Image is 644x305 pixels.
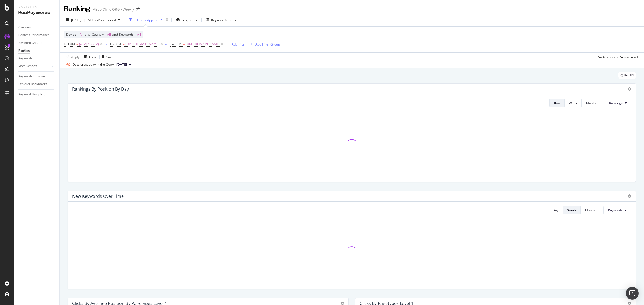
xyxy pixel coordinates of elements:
span: Rankings [609,101,623,105]
button: Save [100,53,114,61]
span: (/es/|/es-es/) [79,40,99,48]
div: legacy label [618,72,636,79]
a: Ranking [18,48,56,54]
span: [DATE] - [DATE] [71,18,95,22]
button: Apply [64,53,79,61]
a: More Reports [18,64,50,69]
div: More Reports [18,64,37,69]
a: Keywords [18,56,56,61]
span: = [76,42,78,46]
div: Save [106,55,114,59]
div: or [165,42,168,46]
div: Overview [18,25,31,30]
a: Explorer Bookmarks [18,81,56,87]
div: Explorer Bookmarks [18,81,47,87]
span: 2024 Jul. 16th [116,62,127,67]
button: Day [549,99,565,107]
button: Keywords [603,206,631,214]
div: Keywords Explorer [18,74,45,79]
button: Keyword Groups [204,16,238,24]
button: [DATE] - [DATE]vsPrev. Period [64,16,122,24]
div: Add Filter Group [255,42,280,47]
span: [URL][DOMAIN_NAME] [186,40,220,48]
span: Keywords [608,208,623,213]
div: Data crossed with the Crawl [72,62,114,67]
div: RealKeywords [18,10,55,16]
button: Month [581,206,599,214]
button: Rankings [605,99,631,107]
div: Keyword Sampling [18,92,46,97]
div: Ranking [18,48,30,54]
span: vs Prev. Period [95,18,116,22]
button: Day [548,206,563,214]
span: [URL][DOMAIN_NAME] [125,40,159,48]
button: 3 Filters Applied [127,16,165,24]
span: Segments [182,18,197,22]
div: Week [569,101,577,105]
div: Month [586,101,596,105]
button: Segments [174,16,199,24]
div: Ranking [64,4,90,13]
button: Week [565,99,582,107]
div: Day [554,101,560,105]
span: All [107,31,111,38]
button: Week [563,206,581,214]
div: 3 Filters Applied [134,18,158,22]
button: Add Filter [224,41,246,47]
button: [DATE] [114,61,133,68]
div: Analytics [18,4,55,10]
span: All [80,31,83,38]
button: Add Filter Group [248,41,280,47]
div: Keyword Groups [211,18,236,22]
span: = [123,42,125,46]
div: times [165,17,169,23]
span: Country [92,32,104,37]
a: Overview [18,25,56,30]
span: and [85,32,90,37]
span: Full URL [170,42,182,46]
button: Month [582,99,600,107]
div: Content Performance [18,32,49,38]
div: New Keywords Over Time [72,194,124,199]
div: Day [552,208,558,213]
div: Open Intercom Messenger [626,287,639,300]
span: and [112,32,118,37]
div: Apply [71,55,79,59]
span: Full URL [110,42,122,46]
button: or [165,42,168,47]
span: = [77,32,79,37]
span: = [104,32,106,37]
a: Keywords Explorer [18,74,56,79]
span: Full URL [64,42,76,46]
button: or [105,42,108,47]
a: Keyword Sampling [18,92,56,97]
span: By URL [624,74,634,77]
div: Switch back to Simple mode [598,55,640,59]
a: Content Performance [18,32,56,38]
div: Week [567,208,576,213]
span: = [183,42,185,46]
div: Rankings By Position By Day [72,86,129,92]
span: Keywords [119,32,134,37]
button: Clear [82,53,97,61]
div: or [105,42,108,46]
div: Clear [89,55,97,59]
div: Month [585,208,595,213]
span: = [134,32,136,37]
span: All [137,31,141,38]
button: Switch back to Simple mode [596,53,640,61]
div: Mayo Clinic ORG - Weekly [92,7,134,12]
div: Add Filter [232,42,246,47]
div: Keyword Groups [18,40,42,46]
div: Keywords [18,56,32,61]
div: arrow-right-arrow-left [136,8,140,11]
a: Keyword Groups [18,40,56,46]
span: Device [66,32,76,37]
